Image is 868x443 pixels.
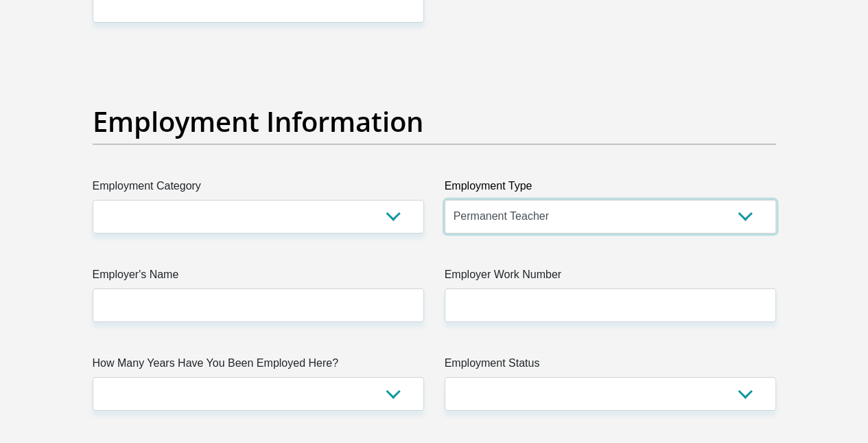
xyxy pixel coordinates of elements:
[445,288,776,322] input: Employer Work Number
[445,178,776,200] label: Employment Type
[93,355,424,377] label: How Many Years Have You Been Employed Here?
[445,355,776,377] label: Employment Status
[93,288,424,322] input: Employer's Name
[93,266,424,288] label: Employer's Name
[93,105,776,138] h2: Employment Information
[445,266,776,288] label: Employer Work Number
[93,178,424,200] label: Employment Category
